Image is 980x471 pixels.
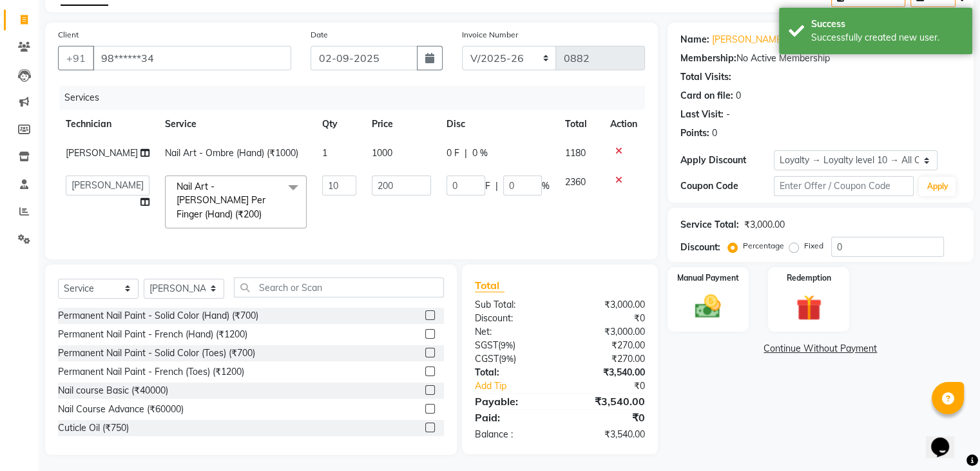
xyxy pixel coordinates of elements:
div: Membership: [680,52,736,65]
div: Net: [465,325,560,339]
div: Nail course Basic (₹40000) [58,384,168,397]
label: Date [311,29,328,41]
div: Name: [680,33,709,46]
label: Manual Payment [677,272,739,284]
label: Fixed [804,240,823,252]
div: Last Visit: [680,108,724,121]
span: | [495,179,498,193]
th: Service [157,110,314,139]
a: [PERSON_NAME] [712,33,784,46]
div: ₹3,000.00 [560,325,655,339]
span: 2360 [565,176,586,188]
div: ₹3,540.00 [560,394,655,409]
label: Percentage [743,240,784,252]
a: x [262,208,267,220]
input: Search or Scan [234,277,444,297]
div: ₹270.00 [560,352,655,366]
div: No Active Membership [680,52,961,65]
div: 0 [712,126,717,140]
span: 9% [501,340,513,350]
div: Successfully created new user. [811,31,963,45]
span: 1180 [565,147,586,159]
input: Search by Name/Mobile/Email/Code [93,46,291,70]
div: Permanent Nail Paint - Solid Color (Toes) (₹700) [58,346,255,360]
div: Permanent Nail Paint - French (Hand) (₹1200) [58,328,247,341]
div: Nail Course Advance (₹60000) [58,403,184,416]
div: ₹3,540.00 [560,428,655,441]
div: 0 [736,89,741,103]
th: Disc [439,110,557,139]
th: Price [364,110,439,139]
div: Total: [465,366,560,379]
span: 0 F [447,146,459,160]
th: Technician [58,110,157,139]
div: Balance : [465,428,560,441]
div: ₹0 [560,312,655,325]
div: Discount: [465,312,560,325]
span: 1 [322,147,327,159]
span: | [465,146,467,160]
div: ( ) [465,339,560,352]
button: +91 [58,46,94,70]
span: % [542,179,550,193]
span: [PERSON_NAME] [66,147,138,159]
img: _gift.svg [788,292,830,324]
span: SGST [475,339,498,351]
div: Success [811,17,963,31]
span: 9% [501,354,514,364]
div: Paid: [465,410,560,425]
label: Client [58,29,79,41]
div: - [726,108,730,121]
div: ₹0 [560,410,655,425]
div: Apply Discount [680,154,774,167]
div: ( ) [465,352,560,366]
div: ₹270.00 [560,339,655,352]
div: Sub Total: [465,298,560,312]
span: Nail Art - Ombre (Hand) (₹1000) [165,147,298,159]
span: 0 % [472,146,488,160]
label: Redemption [787,272,831,284]
div: ₹3,000.00 [560,298,655,312]
div: Payable: [465,394,560,409]
div: Cuticle Oil (₹750) [58,421,129,435]
img: _cash.svg [687,292,729,321]
div: Discount: [680,241,720,254]
th: Qty [314,110,365,139]
div: Service Total: [680,218,739,232]
span: CGST [475,353,499,365]
th: Total [557,110,602,139]
label: Invoice Number [462,29,518,41]
span: F [485,179,490,193]
div: ₹3,000.00 [744,218,785,232]
div: Total Visits: [680,70,731,84]
iframe: chat widget [926,419,967,458]
div: Points: [680,126,709,140]
div: Services [59,86,655,110]
span: Total [475,279,504,292]
div: Permanent Nail Paint - French (Toes) (₹1200) [58,365,244,379]
span: Nail Art - [PERSON_NAME] Per Finger (Hand) (₹200) [177,181,265,220]
div: Permanent Nail Paint - Solid Color (Hand) (₹700) [58,309,258,323]
div: Card on file: [680,89,733,103]
div: Coupon Code [680,179,774,193]
div: ₹3,540.00 [560,366,655,379]
div: ₹0 [575,379,654,393]
a: Add Tip [465,379,575,393]
input: Enter Offer / Coupon Code [774,176,914,196]
a: Continue Without Payment [670,342,971,356]
button: Apply [919,177,956,196]
th: Action [602,110,645,139]
span: 1000 [372,147,392,159]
